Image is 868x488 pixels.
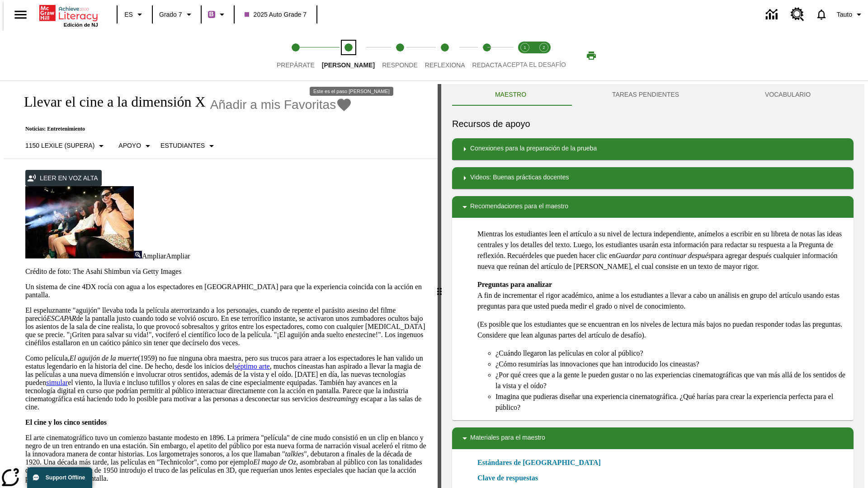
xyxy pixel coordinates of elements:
[722,84,854,106] button: VOCABULARIO
[156,6,198,23] button: Grado: Grado 7, Elige un grado
[209,9,214,20] span: B
[159,10,182,19] span: Grado 7
[477,281,552,288] strong: Preguntas para analizar
[352,331,363,338] em: este
[569,84,722,106] button: TAREAS PENDIENTES
[452,167,854,189] div: Videos: Buenas prácticas docentes
[142,252,166,260] span: Ampliar
[253,458,296,466] em: El mago de Oz
[495,391,846,413] li: Imagina que pudieras diseñar una experiencia cinematográfica. ¿Qué harías para crear la experienc...
[495,359,846,370] li: ¿Cómo resumirías las innovaciones que han introducido los cineastas?
[452,117,854,131] h6: Recursos de apoyo
[418,31,472,80] button: Reflexiona step 4 of 5
[39,3,98,28] div: Portada
[810,3,833,26] a: Notificaciones
[245,10,307,19] span: 2025 Auto Grade 7
[277,61,315,69] span: Prepárate
[47,314,76,322] em: ESCAPAR
[46,474,85,481] span: Support Offline
[204,6,231,23] button: Boost El color de la clase es morado/púrpura. Cambiar el color de la clase.
[234,362,270,370] a: séptimo arte
[310,87,393,96] div: Este es el paso [PERSON_NAME]
[25,186,134,258] img: El panel situado frente a los asientos rocía con agua nebulizada al feliz público en un cine equi...
[285,450,304,458] em: talkies
[375,31,425,80] button: Responde step 3 of 5
[25,267,427,276] p: Crédito de foto: The Asahi Shimbun vía Getty Images
[477,279,846,312] p: A fin de incrementar el rigor académico, anime a los estudiantes a llevar a cabo un análisis en g...
[134,251,142,258] img: Ampliar
[118,141,141,150] p: Apoyo
[760,2,785,27] a: Centro de información
[425,61,465,69] span: Reflexiona
[14,94,206,110] h1: Llevar el cine a la dimensión X
[25,283,427,299] p: Un sistema de cine 4DX rocía con agua a los espectadores en [GEOGRAPHIC_DATA] para que la experie...
[472,61,502,69] span: Redacta
[465,31,509,80] button: Redacta step 5 of 5
[115,138,157,154] button: Tipo de apoyo, Apoyo
[25,141,94,150] p: 1150 Lexile (Supera)
[4,84,438,483] div: reading
[46,379,68,386] a: simular
[124,10,133,19] span: ES
[25,306,427,347] p: El espeluznante "aguijón" llevaba toda la película aterrorizando a los personajes, cuando de repe...
[25,354,427,411] p: Como película, (1959) no fue ninguna obra maestra, pero sus trucos para atraer a los espectadores...
[441,84,864,488] div: activity
[477,473,538,483] a: Clave de respuestas, Se abrirá en una nueva ventana o pestaña
[452,427,854,449] div: Materiales para el maestro
[25,170,102,187] button: Leer en voz alta
[160,141,205,150] p: Estudiantes
[477,319,846,341] p: (Es posible que los estudiantes que se encuentran en los niveles de lectura más bajos no puedan r...
[837,10,852,19] span: Tauto
[14,126,352,132] p: Noticias: Entretenimiento
[382,61,418,69] span: Responde
[785,2,810,27] a: Centro de recursos, Se abrirá en una pestaña nueva.
[577,47,606,64] button: Imprimir
[166,252,190,260] span: Ampliar
[477,457,606,468] a: Estándares de [GEOGRAPHIC_DATA]
[503,61,566,68] span: ACEPTA EL DESAFÍO
[269,31,322,80] button: Prepárate step 1 of 5
[438,84,441,488] div: Pulsa la tecla de intro o la barra espaciadora y luego presiona las flechas de derecha e izquierd...
[25,418,107,426] strong: El cine y los cinco sentidos
[470,144,597,155] p: Conexiones para la preparación de la prueba
[27,467,92,488] button: Support Offline
[210,98,336,112] span: Añadir a mis Favoritas
[452,138,854,160] div: Conexiones para la preparación de la prueba
[326,395,355,403] em: streaming
[25,434,427,483] p: El arte cinematográfico tuvo un comienzo bastante modesto en 1896. La primera "película" de cine ...
[495,370,846,391] li: ¿Por qué crees que a la gente le pueden gustar o no las experiencias cinematográficas que van más...
[495,348,846,359] li: ¿Cuándo llegaron las películas en color al público?
[120,6,149,23] button: Lenguaje: ES, Selecciona un idioma
[524,45,526,50] text: 1
[322,61,375,69] span: [PERSON_NAME]
[315,31,382,80] button: Lee step 2 of 5
[210,97,353,113] button: Añadir a mis Favoritas - Llevar el cine a la dimensión X
[477,229,846,272] p: Mientras los estudiantes leen el artículo a su nivel de lectura independiente, anímelos a escribi...
[512,31,538,80] button: Acepta el desafío lee step 1 of 2
[70,354,138,362] em: El aguijón de la muerte
[470,173,569,183] p: Videos: Buenas prácticas docentes
[157,138,221,154] button: Seleccionar estudiante
[542,45,545,50] text: 2
[531,31,557,80] button: Acepta el desafío contesta step 2 of 2
[7,1,34,28] button: Abrir el menú lateral
[616,252,711,259] em: Guardar para continuar después
[452,84,854,106] div: Instructional Panel Tabs
[452,84,569,106] button: Maestro
[64,22,98,28] span: Edición de NJ
[22,138,110,154] button: Seleccione Lexile, 1150 Lexile (Supera)
[470,202,568,212] p: Recomendaciones para el maestro
[470,433,545,444] p: Materiales para el maestro
[833,6,868,23] button: Perfil/Configuración
[452,196,854,218] div: Recomendaciones para el maestro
